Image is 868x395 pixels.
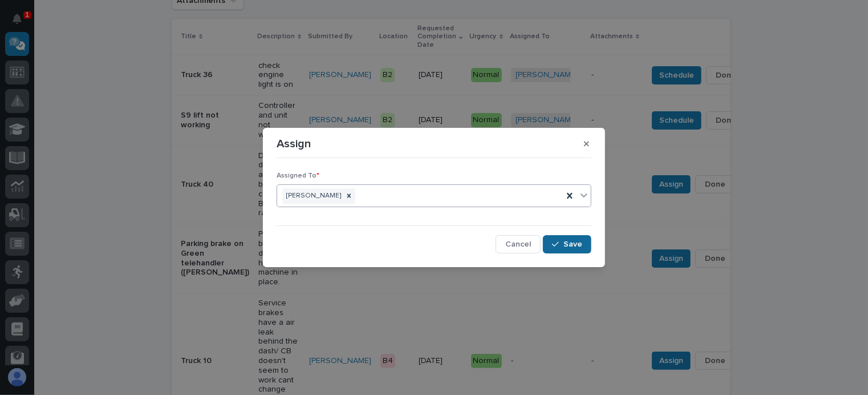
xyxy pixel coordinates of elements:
[505,239,531,249] span: Cancel
[283,188,343,204] div: [PERSON_NAME]
[563,239,582,249] span: Save
[277,137,311,151] p: Assign
[496,235,541,253] button: Cancel
[277,172,319,179] span: Assigned To
[543,235,591,253] button: Save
